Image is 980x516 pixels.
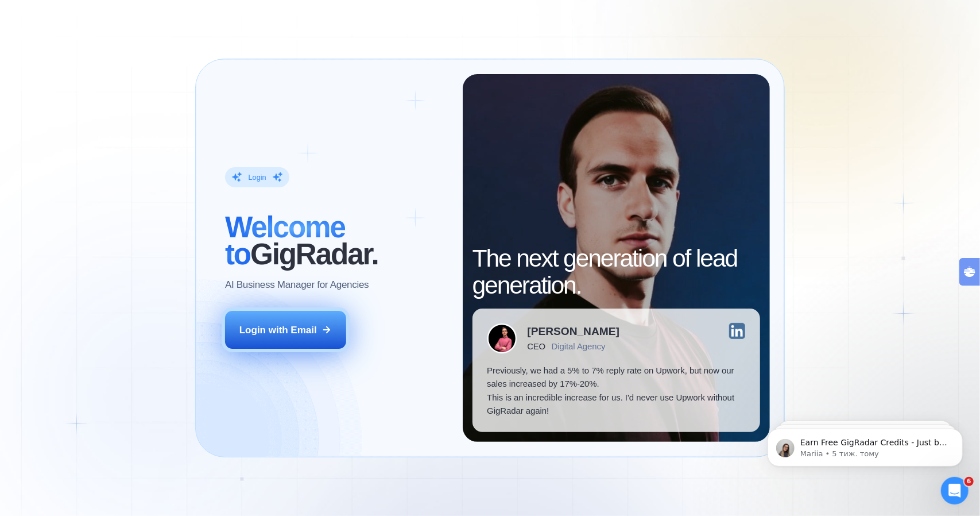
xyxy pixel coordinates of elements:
[964,477,974,486] span: 6
[248,172,266,182] div: Login
[941,477,969,505] iframe: Intercom live chat
[552,341,606,351] div: Digital Agency
[50,33,198,317] span: Earn Free GigRadar Credits - Just by Sharing Your Story! 💬 Want more credits for sending proposal...
[528,341,545,351] div: CEO
[487,364,745,418] p: Previously, we had a 5% to 7% reply rate on Upwork, but now our sales increased by 17%-20%. This ...
[225,311,346,349] button: Login with Email
[225,278,369,291] p: AI Business Manager for Agencies
[239,324,317,337] div: Login with Email
[472,245,760,299] h2: The next generation of lead generation.
[750,405,980,485] iframe: Intercom notifications повідомлення
[50,44,198,55] p: Message from Mariia, sent 5 тиж. тому
[225,214,448,268] h2: ‍ GigRadar.
[225,211,345,271] span: Welcome to
[528,326,620,337] div: [PERSON_NAME]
